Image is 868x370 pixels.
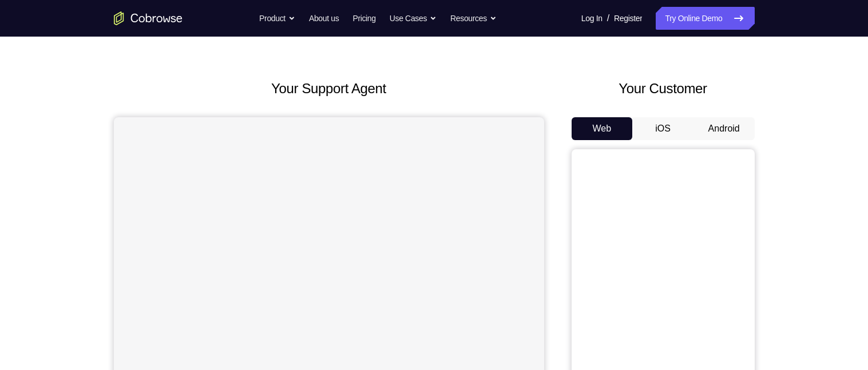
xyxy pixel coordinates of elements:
[352,7,375,30] a: Pricing
[693,117,755,140] button: Android
[656,7,754,30] a: Try Online Demo
[607,11,609,25] span: /
[572,78,755,99] h2: Your Customer
[572,117,633,140] button: Web
[390,7,437,30] button: Use Cases
[450,7,497,30] button: Resources
[309,7,339,30] a: About us
[632,117,693,140] button: iOS
[614,7,642,30] a: Register
[114,78,544,99] h2: Your Support Agent
[259,7,295,30] button: Product
[114,11,183,25] a: Go to the home page
[581,7,603,30] a: Log In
